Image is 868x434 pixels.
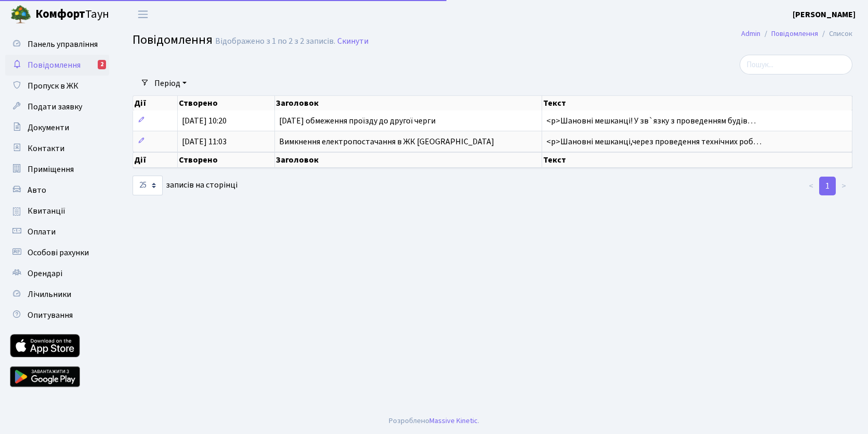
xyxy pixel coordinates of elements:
[35,6,109,23] span: Таун
[215,36,335,46] div: Відображено з 1 по 2 з 2 записів.
[28,59,81,71] span: Повідомлення
[5,138,109,159] a: Контакти
[98,60,106,69] div: 2
[28,80,78,92] span: Пропуск в ЖК
[275,152,542,168] th: Заголовок
[389,415,479,427] div: Розроблено .
[28,268,62,279] span: Орендарі
[546,115,756,127] span: <p>Шановні мешканці! У зв`язку з проведенням будів…
[741,28,760,39] a: Admin
[28,101,82,113] span: Подати заявку
[5,263,109,284] a: Орендарі
[542,152,852,168] th: Текст
[818,28,852,40] li: Список
[133,152,178,168] th: Дії
[279,136,494,147] span: Вимкнення електропостачання в ЖК [GEOGRAPHIC_DATA]
[133,176,163,195] select: записів на сторінці
[5,284,109,305] a: Лічильники
[740,55,852,75] input: Пошук...
[771,28,818,39] a: Повідомлення
[28,247,89,258] span: Особові рахунки
[5,305,109,326] a: Опитування
[28,143,64,154] span: Контакти
[5,221,109,242] a: Оплати
[5,201,109,221] a: Квитанції
[5,96,109,117] a: Подати заявку
[28,289,71,300] span: Лічильники
[793,9,856,20] b: [PERSON_NAME]
[793,8,856,21] a: [PERSON_NAME]
[28,184,46,196] span: Авто
[28,122,69,133] span: Документи
[5,34,109,55] a: Панель управління
[542,96,852,110] th: Текст
[182,136,227,147] span: [DATE] 11:03
[10,4,31,25] img: logo.png
[279,115,436,127] span: [DATE] обмеження проїзду до другої черги
[133,176,238,195] label: записів на сторінці
[28,309,73,321] span: Опитування
[133,96,178,110] th: Дії
[178,152,274,168] th: Створено
[35,6,85,22] b: Комфорт
[5,55,109,76] a: Повідомлення2
[429,415,478,426] a: Massive Kinetic
[182,115,227,127] span: [DATE] 10:20
[178,96,274,110] th: Створено
[28,205,65,217] span: Квитанції
[726,23,868,45] nav: breadcrumb
[150,75,191,92] a: Період
[28,39,98,50] span: Панель управління
[5,242,109,263] a: Особові рахунки
[546,136,761,147] span: <p>Шановні мешканці,через проведення технічних роб…
[819,177,836,195] a: 1
[5,180,109,201] a: Авто
[337,36,369,46] a: Скинути
[5,117,109,138] a: Документи
[130,6,156,23] button: Переключити навігацію
[28,226,56,238] span: Оплати
[275,96,542,110] th: Заголовок
[5,76,109,96] a: Пропуск в ЖК
[5,159,109,180] a: Приміщення
[133,31,213,49] span: Повідомлення
[28,164,74,175] span: Приміщення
